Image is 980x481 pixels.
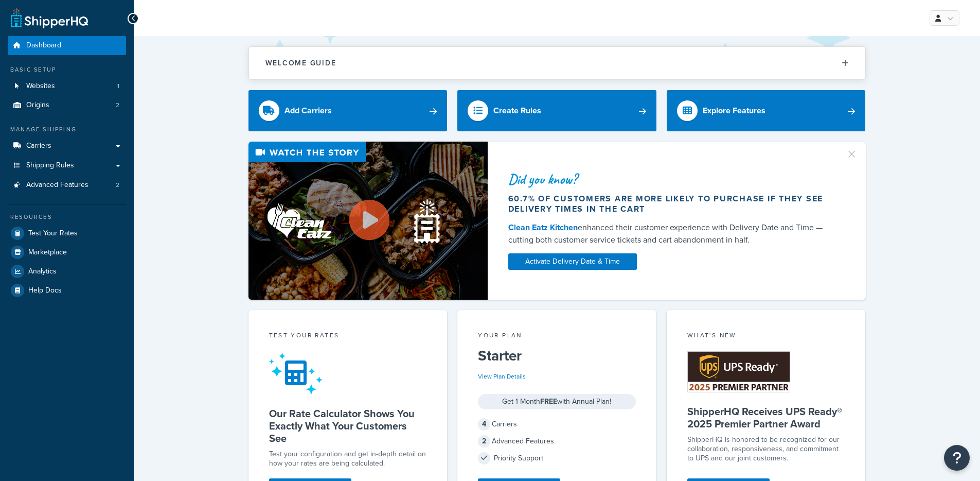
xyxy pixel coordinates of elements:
div: Carriers [478,417,636,432]
button: Welcome Guide [249,47,865,79]
h5: Starter [478,348,636,364]
a: Add Carriers [248,90,448,131]
li: Websites [8,77,126,96]
div: Did you know? [508,172,833,186]
a: Create Rules [457,90,656,131]
a: Dashboard [8,36,126,55]
a: View Plan Details [478,372,526,381]
h2: Welcome Guide [265,59,336,67]
div: 60.7% of customers are more likely to purchase if they see delivery times in the cart [508,194,833,214]
span: Test Your Rates [28,229,78,238]
span: 1 [117,82,119,91]
span: 2 [478,435,490,448]
span: Analytics [28,267,57,276]
a: Analytics [8,262,126,281]
a: Websites1 [8,77,126,96]
a: Shipping Rules [8,156,126,175]
span: Origins [26,101,49,110]
li: Advanced Features [8,176,126,195]
div: Explore Features [703,104,765,118]
div: Resources [8,213,126,221]
h5: ShipperHQ Receives UPS Ready® 2025 Premier Partner Award [687,405,845,430]
span: Shipping Rules [26,161,74,170]
a: Origins2 [8,96,126,115]
a: Activate Delivery Date & Time [508,253,637,270]
div: Your Plan [478,331,636,342]
span: 4 [478,418,490,431]
div: Advanced Features [478,434,636,449]
div: What's New [687,331,845,342]
div: Manage Shipping [8,125,126,134]
span: Dashboard [26,41,61,50]
a: Carriers [8,136,126,156]
strong: FREE [540,396,557,407]
div: Get 1 Month with Annual Plan! [478,394,636,409]
a: Help Docs [8,281,126,300]
span: Carriers [26,142,51,150]
span: Marketplace [28,248,67,257]
div: enhanced their customer experience with Delivery Date and Time — cutting both customer service ti... [508,221,833,246]
span: 2 [116,101,119,110]
div: Test your configuration and get in-depth detail on how your rates are being calculated. [269,450,427,468]
div: Priority Support [478,451,636,466]
a: Clean Eatz Kitchen [508,221,578,233]
div: Add Carriers [284,104,332,118]
img: Video thumbnail [248,142,488,300]
div: Basic Setup [8,65,126,74]
span: Advanced Features [26,181,88,190]
span: Help Docs [28,286,62,295]
div: Create Rules [493,104,541,118]
span: Websites [26,82,55,91]
a: Explore Features [667,90,866,131]
h5: Our Rate Calculator Shows You Exactly What Your Customers See [269,407,427,444]
a: Marketplace [8,243,126,262]
p: ShipperHQ is honored to be recognized for our collaboration, responsiveness, and commitment to UP... [687,435,845,463]
button: Open Resource Center [944,445,970,471]
span: 2 [116,181,119,190]
a: Test Your Rates [8,224,126,243]
li: Origins [8,96,126,115]
a: Advanced Features2 [8,176,126,195]
div: Test your rates [269,331,427,342]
